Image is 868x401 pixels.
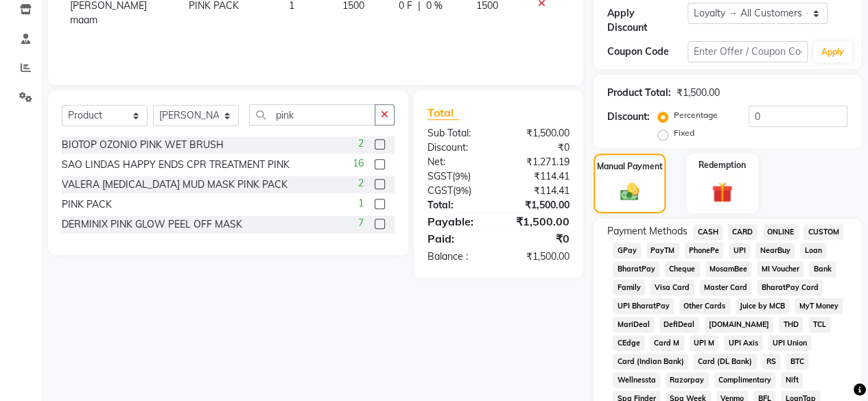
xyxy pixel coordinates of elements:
[688,41,808,62] input: Enter Offer / Coupon Code
[607,86,671,100] div: Product Total:
[498,184,580,198] div: ₹114.41
[674,127,694,139] label: Fixed
[613,372,660,388] span: Wellnessta
[417,250,499,264] div: Balance :
[646,243,679,258] span: PayTM
[677,86,720,100] div: ₹1,500.00
[800,243,826,258] span: Loan
[614,181,646,203] img: _cash.svg
[763,224,799,240] span: ONLINE
[417,230,499,247] div: Paid:
[700,280,752,295] span: Master Card
[358,136,364,151] span: 2
[755,243,795,258] span: NearBuy
[804,224,843,240] span: CUSTOM
[358,196,364,210] span: 1
[762,354,781,369] span: RS
[597,160,663,173] label: Manual Payment
[498,213,580,230] div: ₹1,500.00
[705,317,774,332] span: [DOMAIN_NAME]
[729,243,750,258] span: UPI
[705,261,752,277] span: MosamBee
[659,317,699,332] span: DefiDeal
[666,372,709,388] span: Razorpay
[456,185,469,196] span: 9%
[679,298,730,314] span: Other Cards
[62,138,224,152] div: BIOTOP OZONIO PINK WET BRUSH
[613,298,674,314] span: UPI BharatPay
[768,335,811,351] span: UPI Union
[427,170,452,182] span: SGST
[455,171,468,182] span: 9%
[665,261,700,277] span: Cheque
[736,298,790,314] span: Juice by MCB
[757,261,804,277] span: MI Voucher
[693,224,723,240] span: CASH
[358,176,364,191] span: 2
[786,354,808,369] span: BTC
[498,141,580,155] div: ₹0
[249,104,375,125] input: Search or Scan
[62,178,288,192] div: VALERA [MEDICAL_DATA] MUD MASK PINK PACK
[607,6,688,35] div: Apply Discount
[607,110,650,124] div: Discount:
[417,169,499,184] div: ( )
[757,280,823,295] span: BharatPay Card
[417,184,499,198] div: ( )
[650,335,684,351] span: Card M
[607,45,688,59] div: Coupon Code
[498,155,580,169] div: ₹1,271.19
[607,224,688,239] span: Payment Methods
[358,216,364,230] span: 7
[417,155,499,169] div: Net:
[613,354,688,369] span: Card (Indian Bank)
[779,317,803,332] span: THD
[498,169,580,184] div: ₹114.41
[417,141,499,155] div: Discount:
[498,126,580,141] div: ₹1,500.00
[728,224,758,240] span: CARD
[699,159,746,171] label: Redemption
[613,317,654,332] span: MariDeal
[685,243,724,258] span: PhonePe
[498,198,580,212] div: ₹1,500.00
[62,158,290,172] div: SAO LINDAS HAPPY ENDS CPR TREATMENT PINK
[613,243,641,258] span: GPay
[498,230,580,247] div: ₹0
[417,126,499,141] div: Sub Total:
[705,180,739,205] img: _gift.svg
[417,198,499,212] div: Total:
[714,372,776,388] span: Complimentary
[613,335,644,351] span: CEdge
[808,317,830,332] span: TCL
[690,335,719,351] span: UPI M
[62,197,112,212] div: PINK PACK
[353,156,364,171] span: 16
[427,106,459,120] span: Total
[781,372,803,388] span: Nift
[427,184,453,197] span: CGST
[694,354,757,369] span: Card (DL Bank)
[613,280,645,295] span: Family
[498,250,580,264] div: ₹1,500.00
[417,213,499,230] div: Payable:
[724,335,762,351] span: UPI Axis
[809,261,836,277] span: Bank
[613,261,659,277] span: BharatPay
[650,280,694,295] span: Visa Card
[813,42,852,62] button: Apply
[795,298,843,314] span: MyT Money
[62,217,242,232] div: DERMINIX PINK GLOW PEEL OFF MASK
[674,109,718,121] label: Percentage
